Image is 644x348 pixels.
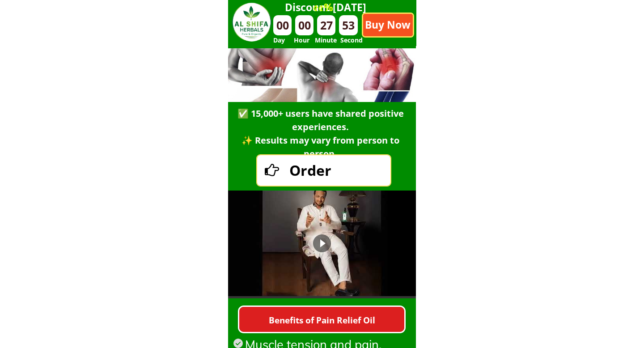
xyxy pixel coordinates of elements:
[241,134,399,160] font: ✨ Results may vary from person to person.
[289,161,331,180] font: Order
[363,14,413,36] p: Buy Now
[269,314,375,326] font: Benefits of Pain Relief Oil
[237,107,404,133] font: ✅ 15,000+ users have shared positive experiences.
[273,35,397,45] h3: Day Hour Minute Second
[319,38,341,47] font: Minute
[228,191,416,296] iframe: Shakib Al Hasan | "Nothing is impossible with Al Shifa Herbal Oil."Hỏi ChatGPT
